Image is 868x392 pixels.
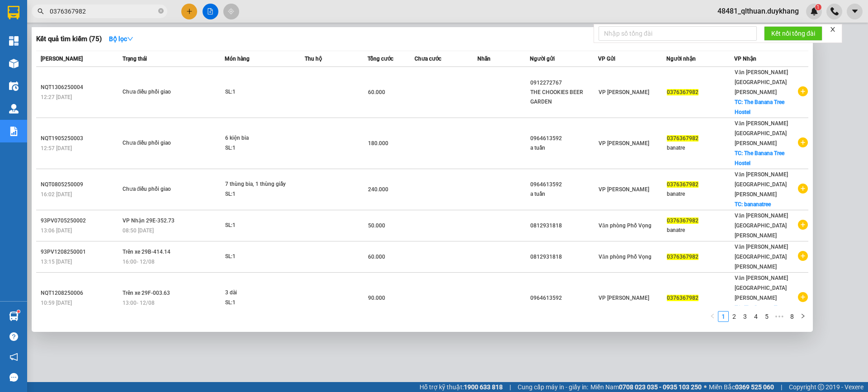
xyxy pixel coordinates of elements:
div: a tuấn [530,189,598,199]
input: Nhập số tổng đài [599,26,757,41]
span: Văn [PERSON_NAME][GEOGRAPHIC_DATA][PERSON_NAME] [735,213,788,239]
button: Bộ lọcdown [102,32,141,46]
button: left [707,311,718,322]
div: Chưa điều phối giao [123,184,190,194]
span: Thu hộ [305,56,322,62]
span: plus-circle [798,292,808,302]
span: Văn [PERSON_NAME][GEOGRAPHIC_DATA][PERSON_NAME] [735,244,788,270]
span: down [127,36,133,42]
li: 2 [729,311,740,322]
div: SL: 1 [225,298,293,308]
div: 0964613592 [530,180,598,189]
div: SL: 1 [225,87,293,97]
span: Văn phòng Phố Vọng [599,254,651,260]
li: 5 [761,311,772,322]
div: SL: 1 [225,189,293,199]
span: 240.000 [368,186,388,193]
span: right [800,313,806,319]
img: solution-icon [9,127,19,136]
div: 93PV1208250001 [41,247,120,257]
span: close-circle [158,7,164,16]
li: 1 [718,311,729,322]
span: Người nhận [666,56,696,62]
div: 6 kiện bia [225,133,293,143]
li: Next 5 Pages [772,311,787,322]
span: VP Gửi [598,56,615,62]
span: 16:00 - 12/08 [123,259,155,265]
a: 5 [762,312,772,321]
div: THE CHOOKIES BEER GARDEN [530,88,598,107]
span: VP [PERSON_NAME] [599,186,649,193]
span: 50.000 [368,222,385,229]
div: 0912272767 [530,78,598,88]
span: Kết nối tổng đài [771,28,815,38]
div: banatre [667,226,734,235]
span: 0376367982 [667,254,698,260]
span: notification [9,353,18,361]
strong: Bộ lọc [109,35,133,43]
span: question-circle [9,332,18,341]
div: a tuấn [530,143,598,153]
div: Chưa điều phối giao [123,87,190,97]
span: 10:59 [DATE] [41,300,72,306]
span: Văn [PERSON_NAME][GEOGRAPHIC_DATA][PERSON_NAME] [735,120,788,146]
li: Next Page [797,311,808,322]
span: ••• [772,311,787,322]
span: 12:57 [DATE] [41,145,72,151]
div: banatre [667,143,734,153]
a: 2 [729,312,739,321]
span: VP Nhận [734,56,756,62]
span: Trên xe 29B-414.14 [123,249,170,255]
span: 0376367982 [667,89,698,95]
span: TC: The Banana Tree Hostel [735,99,784,115]
div: 0812931818 [530,221,598,231]
div: SL: 1 [225,221,293,231]
span: 13:15 [DATE] [41,259,72,265]
div: 93PV0705250002 [41,216,120,226]
div: Chưa điều phối giao [123,138,190,148]
div: NQT1208250006 [41,288,120,298]
span: 0376367982 [667,295,698,301]
div: NQT0805250009 [41,180,120,189]
li: 4 [750,311,761,322]
span: 12:27 [DATE] [41,94,72,100]
div: SL: 1 [225,252,293,262]
span: Văn [PERSON_NAME][GEOGRAPHIC_DATA][PERSON_NAME] [735,171,788,198]
span: [PERSON_NAME] [41,56,83,62]
div: 0964613592 [530,293,598,303]
span: Nhãn [477,56,491,62]
span: Văn [PERSON_NAME][GEOGRAPHIC_DATA][PERSON_NAME] [735,69,788,95]
span: Món hàng [225,56,250,62]
span: VP Nhận 29E-352.73 [123,217,175,224]
span: close-circle [158,8,164,14]
span: left [710,313,715,319]
span: 60.000 [368,89,385,95]
button: Kết nối tổng đài [764,26,822,41]
span: 0376367982 [667,217,698,224]
span: Văn [PERSON_NAME][GEOGRAPHIC_DATA][PERSON_NAME] [735,275,788,301]
img: logo-vxr [8,6,19,19]
span: plus-circle [798,86,808,96]
a: 8 [787,312,797,321]
span: Trên xe 29F-003.63 [123,290,170,296]
span: 0376367982 [667,181,698,188]
img: warehouse-icon [9,59,19,68]
span: TC: The Banana Tree Hostel [735,305,784,321]
button: right [797,311,808,322]
span: plus-circle [798,251,808,261]
span: message [9,373,18,382]
span: close [830,26,836,33]
span: 13:06 [DATE] [41,227,72,234]
a: 1 [718,312,728,321]
li: 3 [740,311,750,322]
span: Người gửi [530,56,555,62]
span: 180.000 [368,140,388,146]
div: SL: 1 [225,143,293,153]
img: warehouse-icon [9,81,19,91]
span: 16:02 [DATE] [41,191,72,198]
span: TC: bananatree [735,201,771,208]
li: 8 [787,311,797,322]
div: 0964613592 [530,134,598,143]
span: 0376367982 [667,135,698,142]
span: Tổng cước [368,56,393,62]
